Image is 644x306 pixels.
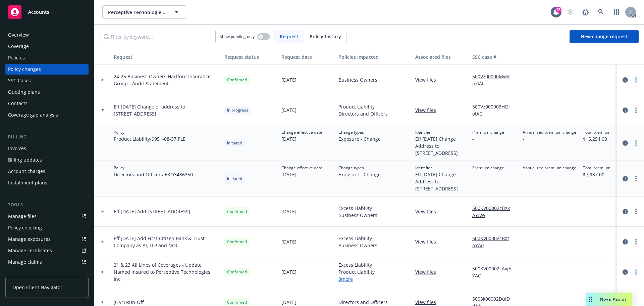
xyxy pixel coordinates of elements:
[8,211,37,222] div: Manage files
[600,296,627,302] span: Nova Assist
[94,65,111,95] div: Toggle Row Expanded
[5,143,89,154] a: Invoices
[563,5,577,19] a: Start snowing
[415,76,441,83] a: View files
[632,106,640,114] a: more
[338,212,377,219] span: Business Owners
[415,135,467,157] span: Eff [DATE] Change Address to [STREET_ADDRESS]
[279,49,336,65] button: Request date
[114,261,219,282] span: 21 & 23 All Lines of Coverages - Update Named insured to Perceptive Technologies, Inc.
[94,161,111,196] div: Toggle Row Expanded
[570,30,639,43] a: New change request
[632,238,640,246] a: more
[523,129,576,135] span: Annualized premium change
[338,261,375,268] span: Excess Liability
[472,135,504,142] span: -
[472,171,504,178] span: -
[621,175,629,183] a: circleInformation
[5,64,89,75] a: Policy changes
[336,49,413,65] button: Policies impacted
[632,76,640,84] a: more
[583,129,610,135] span: Total premium
[415,238,441,245] a: View files
[227,209,247,215] span: Confirmed
[8,222,42,233] div: Policy checking
[281,165,322,171] span: Change effective date
[621,268,629,276] a: circleInformation
[281,135,322,142] span: [DATE]
[583,171,610,178] span: $7,937.00
[5,166,89,177] a: Account charges
[523,171,576,178] span: -
[415,268,441,275] a: View files
[281,129,322,135] span: Change effective date
[472,165,504,171] span: Premium change
[338,76,377,83] span: Business Owners
[415,208,441,215] a: View files
[94,196,111,227] div: Toggle Row Expanded
[338,129,381,135] span: Change types
[114,73,219,87] span: 24-25 Business Owners Hartford Insurance Group - Audit Statement
[472,265,517,279] a: 500KV00002cAvj5YAC
[415,129,467,135] span: Identifier
[281,53,333,60] div: Request date
[114,208,190,215] span: Eff [DATE] Add [STREET_ADDRESS]
[338,268,375,275] span: Product Liability
[5,177,89,188] a: Installment plans
[5,98,89,109] a: Contacts
[227,77,247,83] span: Confirmed
[8,245,52,256] div: Manage certificates
[8,257,42,267] div: Manage claims
[8,52,25,63] div: Policies
[472,73,517,87] a: 500Vz00000MwVpxIAF
[594,5,608,19] a: Search
[102,5,186,19] button: Perceptive Technologies, Inc.
[94,95,111,125] div: Toggle Row Expanded
[632,208,640,216] a: more
[8,75,31,86] div: SSC Cases
[338,53,410,60] div: Policies impacted
[472,235,517,249] a: 500KV00002cBXtbYAG
[114,135,185,142] span: Product Liability - 9951-08-37 PLE
[338,299,388,306] span: Directors and Officers
[338,110,388,117] span: Directors and Officers
[114,171,193,178] span: Directors and Officers - EKO3486350
[108,9,166,16] span: Perceptive Technologies, Inc.
[227,107,248,113] span: In progress
[100,30,216,43] input: Filter by keyword...
[220,34,255,39] span: Show pending only
[5,87,89,97] a: Quoting plans
[523,165,576,171] span: Annualized premium change
[415,165,467,171] span: Identifier
[415,53,467,60] div: Associated files
[280,33,299,40] span: Request
[5,211,89,222] a: Manage files
[281,208,297,215] span: [DATE]
[413,49,470,65] button: Associated files
[8,268,40,279] div: Manage BORs
[5,234,89,245] a: Manage exposures
[227,269,247,275] span: Confirmed
[8,166,45,177] div: Account charges
[5,41,89,52] a: Coverage
[632,175,640,183] a: more
[281,268,297,275] span: [DATE]
[338,275,375,282] a: 3 more
[8,41,29,52] div: Coverage
[5,155,89,165] a: Billing updates
[28,9,49,15] span: Accounts
[5,202,89,208] div: Tools
[472,53,517,60] div: SSC case #
[8,98,28,109] div: Contacts
[5,268,89,279] a: Manage BORs
[8,143,26,154] div: Invoices
[8,64,41,75] div: Policy changes
[227,140,242,146] span: Initiated
[5,52,89,63] a: Policies
[632,268,640,276] a: more
[632,139,640,147] a: more
[227,176,242,182] span: Initiated
[472,103,517,117] a: 500Vz000003HQioIAG
[472,129,504,135] span: Premium change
